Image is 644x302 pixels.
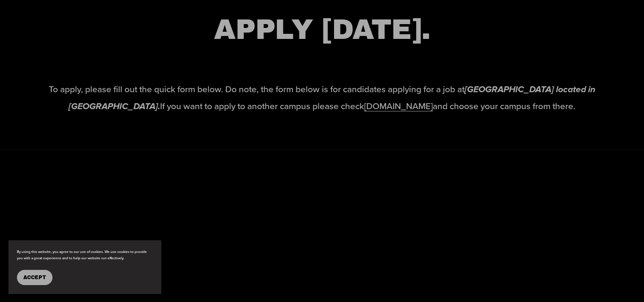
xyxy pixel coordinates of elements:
em: [GEOGRAPHIC_DATA] located in [GEOGRAPHIC_DATA]. [69,84,597,112]
h2: APPLY [DATE]. [26,11,618,48]
button: Accept [17,270,53,285]
p: To apply, please fill out the quick form below. Do note, the form below is for candidates applyin... [26,81,618,115]
p: By using this website, you agree to our use of cookies. We use cookies to provide you with a grea... [17,249,152,261]
a: [DOMAIN_NAME] [364,99,433,112]
span: Accept [23,275,46,280]
section: Cookie banner [8,240,161,294]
